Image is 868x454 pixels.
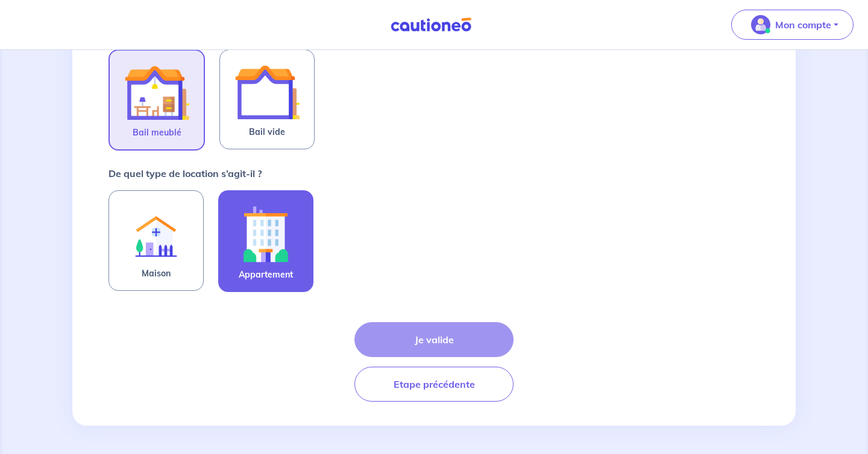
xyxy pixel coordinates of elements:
[233,201,298,267] img: illu_apartment.svg
[124,60,189,125] img: illu_furnished_lease.svg
[124,201,189,266] img: illu_rent.svg
[133,125,181,140] span: Bail meublé
[751,15,770,34] img: illu_account_valid_menu.svg
[142,266,171,281] span: Maison
[234,60,300,125] img: illu_empty_lease.svg
[775,17,831,32] p: Mon compte
[731,10,854,40] button: illu_account_valid_menu.svgMon compte
[354,367,514,402] button: Etape précédente
[249,125,285,139] span: Bail vide
[239,267,293,282] span: Appartement
[386,17,476,33] img: Cautioneo
[108,166,262,181] p: De quel type de location s’agit-il ?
